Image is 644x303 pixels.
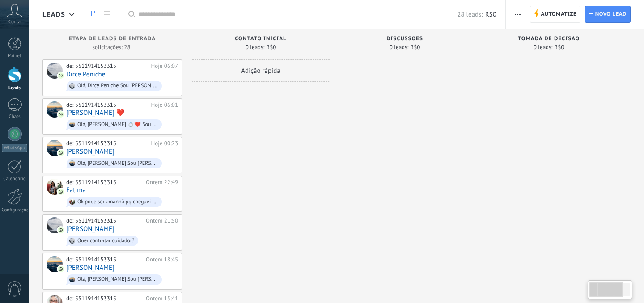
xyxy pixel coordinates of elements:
[58,227,64,233] img: com.amocrm.amocrmwa.svg
[77,199,158,205] div: Ok pode ser amanhã pq cheguei agora dê um plantão
[191,59,330,82] div: Adição rápida
[2,176,28,182] div: Calendário
[151,101,178,109] div: Hoje 06:01
[483,36,614,43] div: Tomada de decisão
[235,36,286,42] span: Contato inicial
[42,10,65,19] span: Leads
[66,186,86,194] a: Fatima
[47,101,63,118] div: Josefa E Jhonatan ❤️
[47,36,178,43] div: Etapa de leads de entrada
[554,45,564,50] span: R$0
[66,225,114,233] a: [PERSON_NAME]
[69,36,156,42] span: Etapa de leads de entrada
[2,85,28,91] div: Leads
[541,6,576,22] span: Automatize
[146,256,178,263] div: Ontem 18:45
[77,83,158,89] div: Olá, Dirce Peniche Sou [PERSON_NAME], atendente do ChamaMédico. Você busca: ­ 1. Atendimento 2. S...
[47,179,63,195] div: Fatima
[66,109,124,117] a: [PERSON_NAME] ❤️
[77,238,134,244] div: Quer contratar cuidador?
[47,63,63,79] div: Dirce Peniche
[266,45,276,50] span: R$0
[58,150,64,156] img: com.amocrm.amocrmwa.svg
[8,19,21,25] span: Conta
[77,276,158,282] div: Olá, [PERSON_NAME] Sou [PERSON_NAME], atendente do ChamaMédico. Você busca: ­ 1. Atendimento 2. S...
[66,148,114,156] a: [PERSON_NAME]
[58,189,64,195] img: com.amocrm.amocrmwa.svg
[47,140,63,156] div: mary oliveira
[92,45,130,50] span: solicitações: 28
[58,72,64,79] img: com.amocrm.amocrmwa.svg
[2,207,28,213] div: Configurações
[66,101,148,109] div: de: 5511914153315
[2,114,28,120] div: Chats
[595,6,627,22] span: Novo lead
[534,45,553,50] span: 0 leads:
[66,264,114,272] a: [PERSON_NAME]
[485,10,496,19] span: R$0
[457,10,483,19] span: 28 leads:
[518,36,580,42] span: Tomada de decisão
[66,256,143,263] div: de: 5511914153315
[386,36,423,42] span: Discussões
[66,217,143,224] div: de: 5511914153315
[585,6,631,23] a: Novo lead
[66,63,148,70] div: de: 5511914153315
[146,217,178,224] div: Ontem 21:50
[2,144,27,152] div: WhatsApp
[410,45,420,50] span: R$0
[246,45,265,50] span: 0 leads:
[339,36,470,43] div: Discussões
[47,217,63,233] div: IDA LUZ
[58,111,64,118] img: com.amocrm.amocrmwa.svg
[66,295,143,302] div: de: 5511914153315
[58,266,64,272] img: com.amocrm.amocrmwa.svg
[47,256,63,272] div: João Pedro dias leite Jp
[146,179,178,186] div: Ontem 22:49
[66,179,143,186] div: de: 5511914153315
[77,122,158,128] div: Olá, [PERSON_NAME] 💍❤️ Sou [PERSON_NAME], atendente do ChamaMédico. Você busca: ­ 1. Atendimento ...
[66,71,105,78] a: Dirce Peniche
[77,160,158,167] div: Olá, [PERSON_NAME] Sou [PERSON_NAME], atendente do ChamaMédico. Você busca: ­ 1. Atendimento 2. S...
[151,63,178,70] div: Hoje 06:07
[195,36,326,43] div: Contato inicial
[146,295,178,302] div: Ontem 15:41
[390,45,409,50] span: 0 leads:
[2,53,28,59] div: Painel
[66,140,148,147] div: de: 5511914153315
[151,140,178,147] div: Hoje 00:23
[530,6,580,23] a: Automatize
